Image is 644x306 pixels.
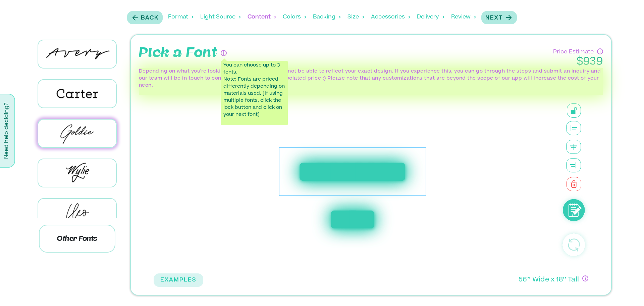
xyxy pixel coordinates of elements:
p: $ 939 [553,56,603,68]
img: Wylie [38,159,116,187]
iframe: Chat Widget [610,274,644,306]
p: Price Estimate [553,46,594,56]
div: Backing [313,7,341,28]
div: Accessories [371,7,410,28]
img: Avery [38,40,116,68]
p: Next [485,14,503,22]
div: Have questions about pricing or just need a human touch? Go through the process and submit an inq... [597,48,603,54]
p: You can choose up to 3 fonts. Note: Fonts are priced differently depending on materials used. [If... [223,62,285,119]
div: Light Source [200,7,241,28]
div: Colors [283,7,306,28]
button: Back [127,11,163,24]
div: Content [248,7,276,28]
img: Cleo [38,199,116,226]
div: Format [168,7,194,28]
div: If you have questions about size, or if you can’t design exactly what you want here, no worries! ... [582,275,588,281]
p: Back [141,14,159,22]
p: Depending on what you're looking to create our app may not be able to reflect your exact design. ... [139,68,603,89]
button: Next [481,11,517,24]
p: Pick a Font [139,43,217,63]
img: Goldie [38,120,116,147]
img: Carter [38,80,116,107]
div: Review [451,7,476,28]
button: EXAMPLES [154,273,203,287]
p: Other Fonts [39,225,115,253]
div: Delivery [417,7,444,28]
p: 56 ’’ Wide x 18 ’’ Tall [519,275,579,285]
div: Size [347,7,364,28]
